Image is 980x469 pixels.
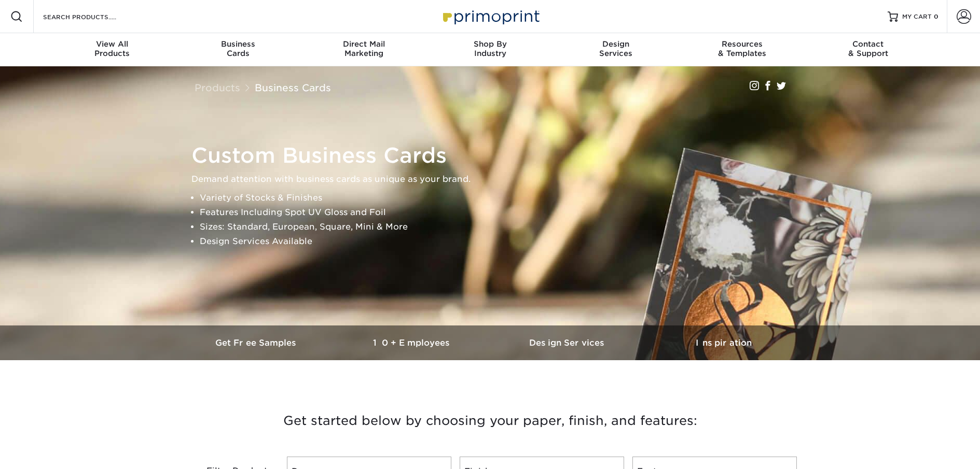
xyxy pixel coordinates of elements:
[200,220,798,234] li: Sizes: Standard, European, Square, Mini & More
[335,338,490,348] h3: 10+ Employees
[175,33,301,66] a: BusinessCards
[195,82,240,93] a: Products
[191,172,798,187] p: Demand attention with business cards as unique as your brand.
[679,39,805,58] div: & Templates
[255,82,331,93] a: Business Cards
[902,12,932,21] span: MY CART
[679,39,805,49] span: Resources
[490,338,646,348] h3: Design Services
[553,39,679,58] div: Services
[301,39,427,49] span: Direct Mail
[179,325,335,360] a: Get Free Samples
[179,338,335,348] h3: Get Free Samples
[553,33,679,66] a: DesignServices
[805,33,931,66] a: Contact& Support
[200,234,798,249] li: Design Services Available
[427,39,553,58] div: Industry
[175,39,301,58] div: Cards
[438,5,542,27] img: Primoprint
[805,39,931,58] div: & Support
[301,33,427,66] a: Direct MailMarketing
[301,39,427,58] div: Marketing
[175,39,301,49] span: Business
[200,191,798,205] li: Variety of Stocks & Finishes
[805,39,931,49] span: Contact
[200,205,798,220] li: Features Including Spot UV Gloss and Foil
[191,143,798,168] h1: Custom Business Cards
[187,397,794,444] h3: Get started below by choosing your paper, finish, and features:
[49,33,175,66] a: View AllProducts
[49,39,175,58] div: Products
[490,325,646,360] a: Design Services
[646,338,802,348] h3: Inspiration
[934,13,938,20] span: 0
[553,39,679,49] span: Design
[335,325,490,360] a: 10+ Employees
[646,325,802,360] a: Inspiration
[49,39,175,49] span: View All
[679,33,805,66] a: Resources& Templates
[427,33,553,66] a: Shop ByIndustry
[427,39,553,49] span: Shop By
[42,10,143,23] input: SEARCH PRODUCTS.....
